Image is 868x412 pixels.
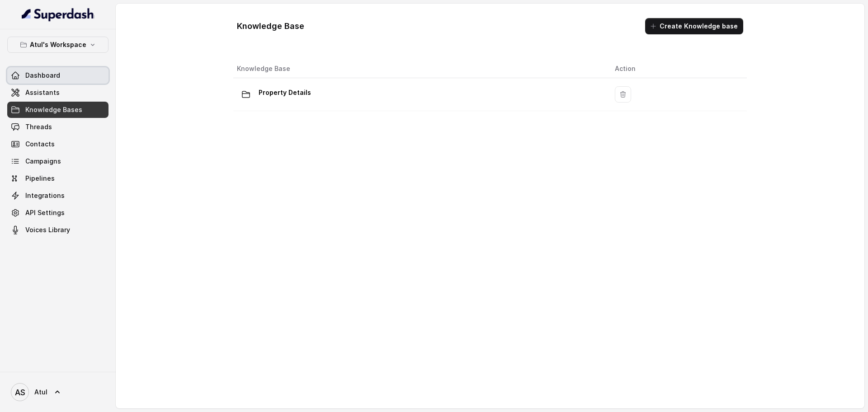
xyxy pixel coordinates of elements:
[25,71,60,80] span: Dashboard
[25,88,60,97] span: Assistants
[7,37,108,53] button: Atul's Workspace
[259,85,311,100] p: Property Details
[25,174,55,183] span: Pipelines
[7,205,108,221] a: API Settings
[15,388,25,397] text: AS
[7,379,108,405] a: Atul
[7,84,108,101] a: Assistants
[25,122,52,131] span: Threads
[25,157,61,166] span: Campaigns
[608,60,747,78] th: Action
[25,105,82,114] span: Knowledge Bases
[645,18,743,34] button: Create Knowledge base
[22,7,94,22] img: light.svg
[7,67,108,84] a: Dashboard
[7,153,108,169] a: Campaigns
[30,39,86,50] p: Atul's Workspace
[7,102,108,118] a: Knowledge Bases
[237,19,304,33] h1: Knowledge Base
[25,208,65,217] span: API Settings
[233,60,608,78] th: Knowledge Base
[7,170,108,187] a: Pipelines
[25,140,55,149] span: Contacts
[7,136,108,152] a: Contacts
[25,191,65,200] span: Integrations
[7,187,108,204] a: Integrations
[7,119,108,135] a: Threads
[7,222,108,238] a: Voices Library
[34,388,47,397] span: Atul
[25,225,70,234] span: Voices Library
